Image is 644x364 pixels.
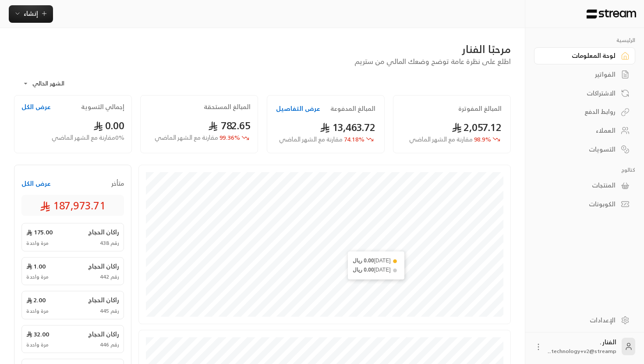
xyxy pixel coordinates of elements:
[26,307,49,315] span: مرة واحدة
[545,316,616,325] div: الإعدادات
[545,51,616,60] div: لوحة المعلومات
[26,341,49,348] span: مرة واحدة
[534,85,635,102] a: الاشتراكات
[100,307,119,315] span: رقم 445
[100,341,119,348] span: رقم 446
[534,196,635,213] a: الكوبونات
[545,70,616,79] div: الفواتير
[26,262,46,271] span: 1.00
[409,134,473,145] span: مقارنة مع الشهر الماضي
[354,55,511,67] span: اطلع على نظرة عامة توضح وضعك المالي من ستريم
[545,181,616,190] div: المنتجات
[26,273,49,280] span: مرة واحدة
[452,118,502,136] span: 2,057.12
[21,102,51,111] button: عرض الكل
[586,9,637,19] img: Logo
[111,179,124,188] span: متأخر
[40,198,106,212] span: 187,973.71
[100,240,119,247] span: رقم 438
[534,37,635,44] p: الرئيسية
[409,135,491,144] span: 98.9 %
[534,177,635,194] a: المنتجات
[9,5,53,23] button: إنشاء
[534,103,635,120] a: روابط الدفع
[88,296,119,304] span: راكان الحجاج
[548,338,616,355] div: الفنار .
[52,133,124,142] span: 0 % مقارنة مع الشهر الماضي
[534,141,635,158] a: التسويات
[155,132,218,143] span: مقارنة مع الشهر الماضي
[545,89,616,98] div: الاشتراكات
[88,330,119,339] span: راكان الحجاج
[548,346,616,356] span: technology+v2@streamp...
[155,133,240,142] span: 99.36 %
[279,134,343,145] span: مقارنة مع الشهر الماضي
[208,117,251,134] span: 782.65
[18,72,84,95] div: الشهر الحالي
[26,330,49,339] span: 32.00
[279,135,364,144] span: 74.18 %
[88,228,119,237] span: راكان الحجاج
[545,107,616,116] div: روابط الدفع
[534,311,635,329] a: الإعدادات
[204,102,251,111] h2: المبالغ المستحقة
[545,126,616,135] div: العملاء
[545,200,616,209] div: الكوبونات
[24,8,38,19] span: إنشاء
[26,240,49,247] span: مرة واحدة
[88,262,119,271] span: راكان الحجاج
[534,122,635,139] a: العملاء
[330,104,375,113] h2: المبالغ المدفوعة
[81,102,124,111] h2: إجمالي التسوية
[276,104,320,113] button: عرض التفاصيل
[458,104,502,113] h2: المبالغ المفوترة
[534,66,635,83] a: الفواتير
[100,273,119,280] span: رقم 442
[534,166,635,173] p: كتالوج
[14,42,511,56] div: مرحبًا الفنار
[545,145,616,154] div: التسويات
[534,47,635,64] a: لوحة المعلومات
[93,117,124,134] span: 0.00
[21,179,51,188] button: عرض الكل
[26,296,46,304] span: 2.00
[320,118,375,136] span: 13,463.72
[26,228,53,237] span: 175.00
